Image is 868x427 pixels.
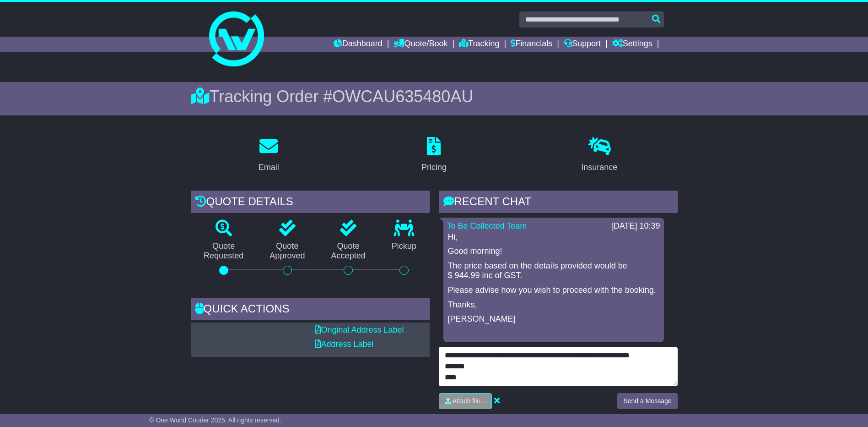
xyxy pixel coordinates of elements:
[191,191,430,215] div: Quote Details
[448,314,659,324] p: [PERSON_NAME]
[421,161,447,174] div: Pricing
[191,241,257,261] p: Quote Requested
[581,161,617,174] div: Insurance
[378,241,429,252] p: Pickup
[439,191,678,215] div: RECENT CHAT
[318,241,378,261] p: Quote Accepted
[448,246,659,257] p: Good morning!
[259,161,279,174] div: Email
[564,37,601,52] a: Support
[575,134,623,177] a: Insurance
[617,393,677,409] button: Send a Message
[448,285,659,296] p: Please advise how you wish to proceed with the booking.
[511,37,552,52] a: Financials
[315,339,374,349] a: Address Label
[191,87,678,106] div: Tracking Order #
[459,37,499,52] a: Tracking
[334,37,383,52] a: Dashboard
[257,241,318,261] p: Quote Approved
[149,416,281,424] span: © One World Courier 2025. All rights reserved.
[191,298,430,323] div: Quick Actions
[415,134,453,177] a: Pricing
[448,261,659,281] p: The price based on the details provided would be $ 944.99 inc of GST.
[612,37,652,52] a: Settings
[253,134,285,177] a: Email
[394,37,447,52] a: Quote/Book
[448,300,659,310] p: Thanks,
[447,221,527,230] a: To Be Collected Team
[611,221,660,231] div: [DATE] 10:39
[448,232,659,242] p: Hi,
[332,87,473,106] span: OWCAU635480AU
[315,325,404,334] a: Original Address Label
